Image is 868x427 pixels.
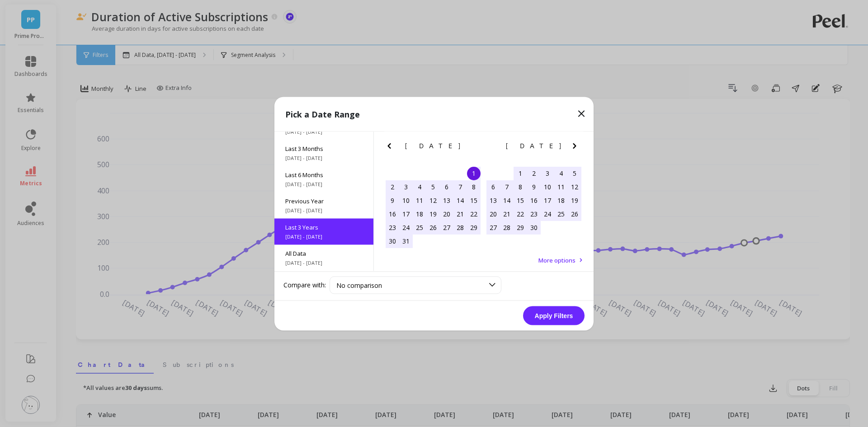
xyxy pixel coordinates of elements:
span: All Data [285,249,363,257]
div: Choose Thursday, October 6th, 2022 [440,180,453,193]
div: Choose Monday, October 24th, 2022 [399,221,413,234]
button: Apply Filters [523,306,585,325]
div: Choose Tuesday, November 29th, 2022 [514,221,527,234]
div: Choose Thursday, November 3rd, 2022 [541,166,554,180]
div: Choose Tuesday, October 18th, 2022 [413,207,426,221]
div: Choose Wednesday, November 23rd, 2022 [527,207,541,221]
div: Choose Tuesday, October 11th, 2022 [413,193,426,207]
div: Choose Friday, November 4th, 2022 [554,166,568,180]
span: [DATE] [506,142,562,149]
div: month 2022-10 [386,166,481,248]
div: Choose Monday, November 14th, 2022 [500,193,514,207]
div: Choose Monday, October 3rd, 2022 [399,180,413,193]
div: Choose Monday, November 21st, 2022 [500,207,514,221]
button: Previous Month [384,140,398,155]
div: Choose Saturday, October 29th, 2022 [467,221,481,234]
span: More options [538,256,576,264]
p: Pick a Date Range [285,108,360,120]
button: Next Month [468,140,483,155]
div: Choose Saturday, November 5th, 2022 [568,166,581,180]
div: Choose Monday, November 7th, 2022 [500,180,514,193]
div: Choose Saturday, November 12th, 2022 [568,180,581,193]
div: Choose Tuesday, October 4th, 2022 [413,180,426,193]
div: Choose Monday, October 17th, 2022 [399,207,413,221]
div: Choose Sunday, October 9th, 2022 [386,193,399,207]
div: Choose Thursday, November 17th, 2022 [541,193,554,207]
span: Last 3 Months [285,144,363,152]
div: Choose Wednesday, October 26th, 2022 [426,221,440,234]
div: Choose Thursday, October 13th, 2022 [440,193,453,207]
div: Choose Friday, October 7th, 2022 [453,180,467,193]
div: Choose Thursday, November 24th, 2022 [541,207,554,221]
div: Choose Friday, October 21st, 2022 [453,207,467,221]
div: Choose Sunday, November 6th, 2022 [486,180,500,193]
div: Choose Thursday, October 20th, 2022 [440,207,453,221]
div: Choose Saturday, November 19th, 2022 [568,193,581,207]
div: Choose Saturday, October 8th, 2022 [467,180,481,193]
div: Choose Sunday, November 13th, 2022 [486,193,500,207]
span: [DATE] - [DATE] [285,128,363,135]
div: month 2022-11 [486,166,581,234]
div: Choose Sunday, October 30th, 2022 [386,234,399,248]
div: Choose Friday, November 18th, 2022 [554,193,568,207]
div: Choose Wednesday, November 2nd, 2022 [527,166,541,180]
div: Choose Thursday, October 27th, 2022 [440,221,453,234]
div: Choose Monday, October 10th, 2022 [399,193,413,207]
button: Previous Month [485,140,499,155]
label: Compare with: [283,281,326,290]
div: Choose Thursday, November 10th, 2022 [541,180,554,193]
div: Choose Sunday, October 2nd, 2022 [386,180,399,193]
span: [DATE] - [DATE] [285,259,363,266]
div: Choose Saturday, November 26th, 2022 [568,207,581,221]
div: Choose Saturday, October 22nd, 2022 [467,207,481,221]
span: [DATE] - [DATE] [285,180,363,188]
div: Choose Tuesday, November 8th, 2022 [514,180,527,193]
span: Last 3 Years [285,223,363,231]
span: Previous Year [285,197,363,205]
span: [DATE] - [DATE] [285,154,363,161]
div: Choose Sunday, October 16th, 2022 [386,207,399,221]
div: Choose Tuesday, November 1st, 2022 [514,166,527,180]
div: Choose Tuesday, November 15th, 2022 [514,193,527,207]
span: [DATE] [405,142,462,149]
div: Choose Friday, November 25th, 2022 [554,207,568,221]
span: No comparison [336,281,382,289]
div: Choose Wednesday, October 5th, 2022 [426,180,440,193]
div: Choose Saturday, October 15th, 2022 [467,193,481,207]
span: [DATE] - [DATE] [285,233,363,240]
div: Choose Sunday, November 20th, 2022 [486,207,500,221]
div: Choose Sunday, November 27th, 2022 [486,221,500,234]
div: Choose Wednesday, November 9th, 2022 [527,180,541,193]
div: Choose Saturday, October 1st, 2022 [467,166,481,180]
div: Choose Monday, October 31st, 2022 [399,234,413,248]
div: Choose Wednesday, November 16th, 2022 [527,193,541,207]
span: Last 6 Months [285,170,363,178]
div: Choose Tuesday, November 22nd, 2022 [514,207,527,221]
div: Choose Friday, October 14th, 2022 [453,193,467,207]
div: Choose Tuesday, October 25th, 2022 [413,221,426,234]
div: Choose Wednesday, October 19th, 2022 [426,207,440,221]
button: Next Month [569,140,584,155]
div: Choose Sunday, October 23rd, 2022 [386,221,399,234]
div: Choose Friday, November 11th, 2022 [554,180,568,193]
div: Choose Wednesday, November 30th, 2022 [527,221,541,234]
div: Choose Monday, November 28th, 2022 [500,221,514,234]
div: Choose Wednesday, October 12th, 2022 [426,193,440,207]
span: [DATE] - [DATE] [285,206,363,214]
div: Choose Friday, October 28th, 2022 [453,221,467,234]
